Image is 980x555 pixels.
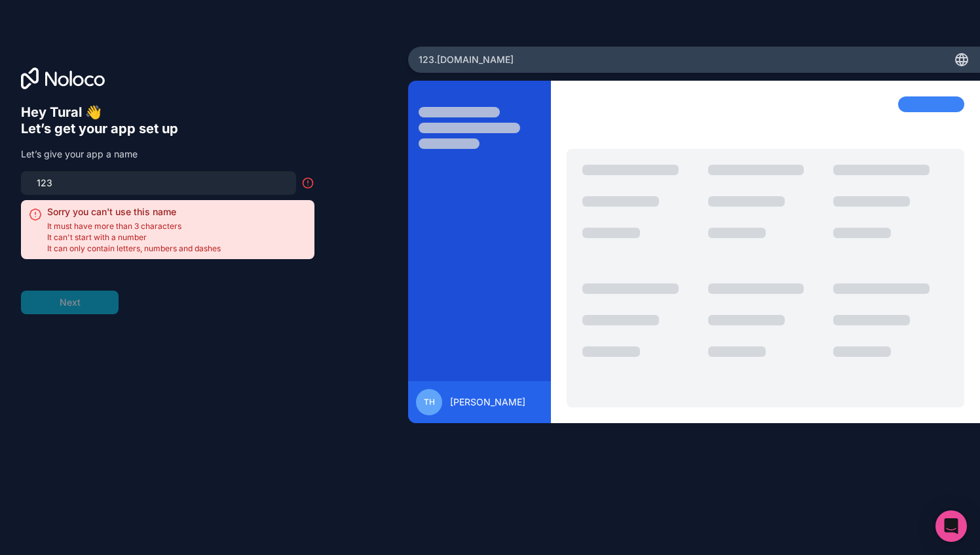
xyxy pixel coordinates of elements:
span: It can only contain letters, numbers and dashes [47,243,221,254]
span: It can't start with a number [47,232,221,243]
span: 123 .[DOMAIN_NAME] [419,53,514,66]
h2: Sorry you can't use this name [47,205,221,218]
input: my-team [29,174,288,192]
span: [PERSON_NAME] [450,396,525,409]
h6: Hey Tural 👋 [21,104,314,121]
p: Let’s give your app a name [21,148,314,161]
div: Open Intercom Messenger [935,510,967,542]
span: It must have more than 3 characters [47,221,221,232]
h6: Let’s get your app set up [21,121,314,137]
span: TH [424,397,435,407]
